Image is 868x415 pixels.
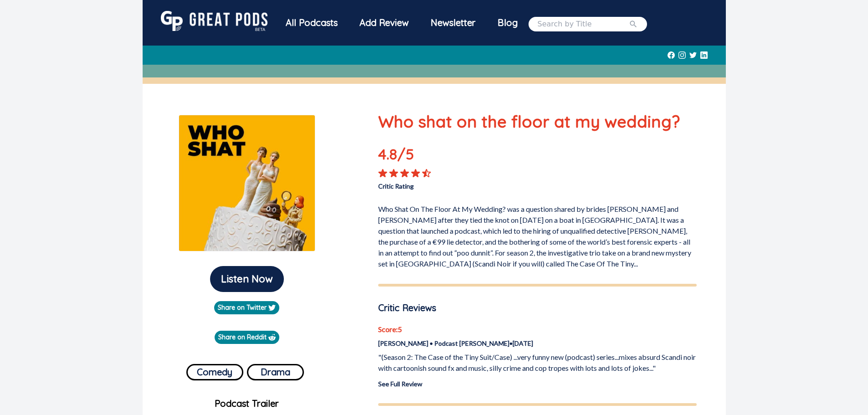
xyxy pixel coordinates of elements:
a: Drama [247,360,304,380]
a: Share on Reddit [215,331,279,344]
a: All Podcasts [275,11,349,37]
a: Add Review [349,11,420,35]
a: Share on Twitter [214,301,279,314]
p: Podcast Trailer [150,397,344,410]
a: Blog [487,11,529,35]
a: Comedy [186,360,243,380]
img: GreatPods [161,11,267,31]
p: Critic Rating [378,178,537,191]
a: Newsletter [420,11,487,37]
p: Who Shat On The Floor At My Wedding? was a question shared by brides [PERSON_NAME] and [PERSON_NA... [378,200,697,269]
input: Search by Title [538,19,629,30]
p: "(Season 2: The Case of the Tiny Suit/Case) ...very funny new (podcast) series...mixes absurd Sca... [378,352,697,374]
div: All Podcasts [275,11,349,35]
a: See Full Review [378,380,422,388]
p: Who shat on the floor at my wedding? [378,109,697,134]
p: Score: 5 [378,324,697,335]
button: Listen Now [210,266,284,292]
p: [PERSON_NAME] • Podcast [PERSON_NAME] • [DATE] [378,338,697,348]
div: Newsletter [420,11,487,35]
img: Who shat on the floor at my wedding? [179,115,315,251]
p: 4.8 /5 [378,143,442,169]
p: Critic Reviews [378,301,697,315]
button: Drama [247,364,304,380]
button: Comedy [186,364,243,380]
